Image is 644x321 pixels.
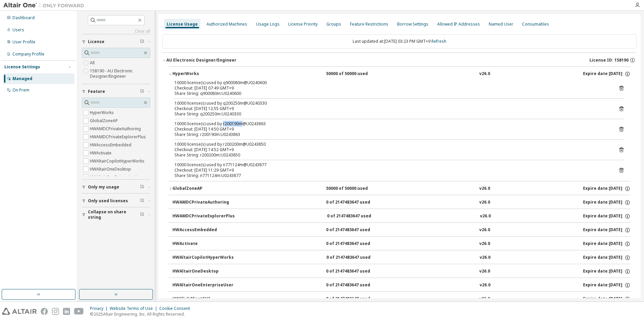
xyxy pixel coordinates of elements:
img: facebook.svg [41,308,48,315]
button: GlobalZoneAP50000 of 50000 usedv26.0Expire date:[DATE] [168,181,631,196]
div: v26.0 [480,282,490,288]
div: Feature Restrictions [350,22,388,27]
div: 10000 license(s) used by n771124m@U0243877 [174,162,608,168]
a: Clear all [82,29,150,34]
span: License ID: 158190 [589,58,629,63]
button: Only used licenses [82,193,150,208]
button: HWAltairCopilotHyperWorks0 of 2147483647 usedv26.0Expire date:[DATE] [172,250,631,265]
div: HWClick2CastGUI [172,296,233,302]
a: Refresh [431,38,446,44]
div: 10000 license(s) used by r200200m@U0243850 [174,142,608,147]
div: HWAMDCPrivateAuthoring [172,200,233,206]
div: v26.0 [479,227,490,233]
div: Last updated at: [DATE] 03:23 PM GMT+9 [162,34,637,48]
button: HWAMDCPrivateExplorerPlus0 of 2147483647 usedv26.0Expire date:[DATE] [172,209,631,224]
div: HWAltairCopilotHyperWorks [172,255,234,261]
div: Share String: q200250m:U0240330 [174,111,608,117]
button: License [82,34,150,49]
div: Expire date: [DATE] [583,200,631,206]
div: HyperWorks [172,71,233,77]
div: 10000 license(s) used by q200250m@U0240330 [174,101,608,106]
span: Clear filter [140,89,144,94]
div: Expire date: [DATE] [583,213,631,219]
div: Share String: n771124m:U0243877 [174,173,608,178]
p: © 2025 Altair Engineering, Inc. All Rights Reserved. [90,311,194,317]
div: HWAltairOneDesktop [172,269,233,275]
label: HWActivate [90,149,113,157]
div: 10000 license(s) used by q900080m@U0240600 [174,80,608,85]
label: HWAMDCPrivateExplorerPlus [90,133,147,141]
button: HWAltairOneEnterpriseUser0 of 2147483647 usedv26.0Expire date:[DATE] [172,278,631,293]
label: GlobalZoneAP [90,117,119,125]
div: Users [12,27,24,33]
div: Privacy [90,306,110,311]
div: Checkout: [DATE] 14:50 GMT+9 [174,127,608,132]
div: Authorized Machines [206,22,247,27]
div: Checkout: [DATE] 07:49 GMT+9 [174,85,608,91]
div: 0 of 2147483647 used [326,269,387,275]
div: Expire date: [DATE] [583,241,631,247]
div: v26.0 [479,296,490,302]
div: 0 of 2147483647 used [326,255,387,261]
div: Managed [12,76,32,81]
div: Website Terms of Use [110,306,159,311]
span: Collapse on share string [88,209,140,220]
div: Checkout: [DATE] 14:52 GMT+9 [174,147,608,152]
img: linkedin.svg [63,308,70,315]
div: HWAMDCPrivateExplorerPlus [172,213,235,219]
div: v26.0 [479,200,490,206]
label: All [90,59,96,67]
div: Expire date: [DATE] [583,282,631,288]
button: HWAltairOneDesktop0 of 2147483647 usedv26.0Expire date:[DATE] [172,264,631,279]
div: 50000 of 50000 used [326,71,387,77]
label: 158190 - AU Electronic Designer/Engineer [90,67,150,80]
div: HWActivate [172,241,233,247]
div: Usage Logs [256,22,280,27]
div: Expire date: [DATE] [583,227,631,233]
span: Clear filter [140,212,144,217]
div: 0 of 2147483647 used [326,200,387,206]
div: 0 of 2147483647 used [326,241,387,247]
span: Clear filter [140,184,144,190]
span: Clear filter [140,198,144,204]
div: Consumables [522,22,549,27]
div: Cookie Consent [159,306,194,311]
label: HyperWorks [90,109,115,117]
label: HWAltairCopilotHyperWorks [90,157,146,165]
div: GlobalZoneAP [172,186,233,192]
div: v26.0 [479,241,490,247]
span: Clear filter [140,39,144,44]
label: HWAltairOneDesktop [90,165,132,173]
div: 0 of 2147483647 used [326,282,387,288]
button: HWActivate0 of 2147483647 usedv26.0Expire date:[DATE] [172,237,631,251]
div: 10000 license(s) used by r200190m@U0243863 [174,121,608,127]
div: v26.0 [480,255,490,261]
div: v26.0 [480,213,491,219]
label: HWAltairOneEnterpriseUser [90,173,145,181]
span: Only my usage [88,184,119,190]
div: Groups [326,22,341,27]
div: User Profile [12,39,35,45]
button: Collapse on share string [82,207,150,222]
span: Feature [88,89,105,94]
button: HWAMDCPrivateAuthoring0 of 2147483647 usedv26.0Expire date:[DATE] [172,195,631,210]
div: HWAccessEmbedded [172,227,233,233]
button: HWClick2CastGUI0 of 2147483647 usedv26.0Expire date:[DATE] [172,292,631,307]
div: Expire date: [DATE] [583,296,631,302]
div: 0 of 2147483647 used [326,227,387,233]
div: Share String: q900080m:U0240600 [174,91,608,96]
div: Checkout: [DATE] 11:29 GMT+9 [174,168,608,173]
div: HWAltairOneEnterpriseUser [172,282,233,288]
div: Checkout: [DATE] 12:55 GMT+9 [174,106,608,111]
div: Share String: r200200m:U0243850 [174,152,608,158]
div: Dashboard [12,15,35,21]
img: youtube.svg [74,308,84,315]
button: AU Electronic Designer/EngineerLicense ID: 158190 [162,53,637,68]
div: v26.0 [479,71,490,77]
span: License [88,39,104,44]
div: Share String: r200190m:U0243863 [174,132,608,137]
div: Named User [489,22,513,27]
button: HyperWorks50000 of 50000 usedv26.0Expire date:[DATE] [168,67,631,81]
div: v26.0 [479,186,490,192]
div: Company Profile [12,51,44,57]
